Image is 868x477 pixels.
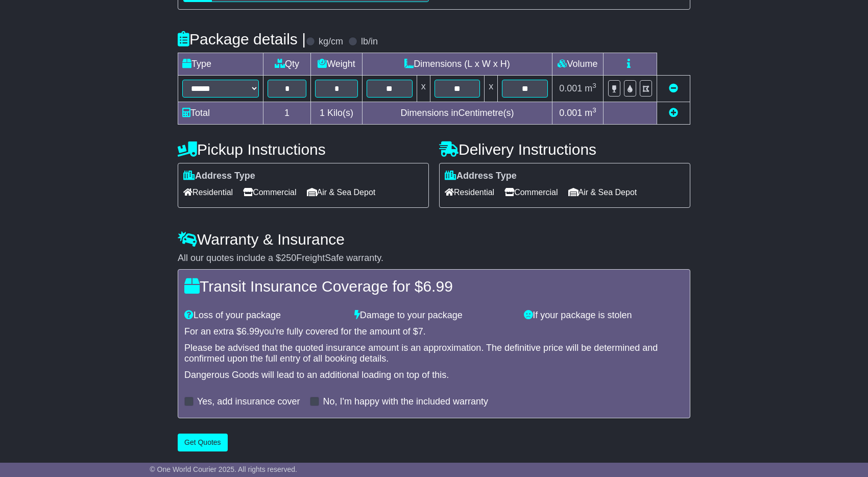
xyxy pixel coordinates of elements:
[178,102,263,125] td: Total
[323,396,488,408] label: No, I'm happy with the included warranty
[178,434,228,451] button: Get Quotes
[263,53,311,76] td: Qty
[585,83,596,93] span: m
[307,184,376,200] span: Air & Sea Depot
[184,278,684,295] h4: Transit Insurance Coverage for $
[311,102,363,125] td: Kilo(s)
[349,310,519,321] div: Damage to your package
[559,108,582,118] span: 0.001
[179,310,349,321] div: Loss of your package
[184,343,684,365] div: Please be advised that the quoted insurance amount is an approximation. The definitive price will...
[669,108,678,118] a: Add new item
[592,106,596,114] sup: 3
[552,53,603,76] td: Volume
[417,76,430,102] td: x
[362,53,552,76] td: Dimensions (L x W x H)
[568,184,637,200] span: Air & Sea Depot
[361,36,378,47] label: lb/in
[178,253,690,264] div: All our quotes include a $ FreightSafe warranty.
[242,326,259,337] span: 6.99
[362,102,552,125] td: Dimensions in Centimetre(s)
[669,83,678,93] a: Remove this item
[178,31,306,47] h4: Package details |
[150,465,297,473] span: © One World Courier 2025. All rights reserved.
[485,76,498,102] td: x
[183,184,233,200] span: Residential
[519,310,689,321] div: If your package is stolen
[243,184,296,200] span: Commercial
[418,326,423,337] span: 7
[197,396,300,408] label: Yes, add insurance cover
[445,184,494,200] span: Residential
[311,53,363,76] td: Weight
[445,171,517,182] label: Address Type
[178,53,263,76] td: Type
[319,36,343,47] label: kg/cm
[592,82,596,89] sup: 3
[184,370,684,381] div: Dangerous Goods will lead to an additional loading on top of this.
[178,231,690,248] h4: Warranty & Insurance
[320,108,325,118] span: 1
[504,184,558,200] span: Commercial
[559,83,582,93] span: 0.001
[184,326,684,338] div: For an extra $ you're fully covered for the amount of $ .
[585,108,596,118] span: m
[439,141,690,158] h4: Delivery Instructions
[263,102,311,125] td: 1
[281,253,296,263] span: 250
[178,141,429,158] h4: Pickup Instructions
[423,278,452,295] span: 6.99
[183,171,255,182] label: Address Type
